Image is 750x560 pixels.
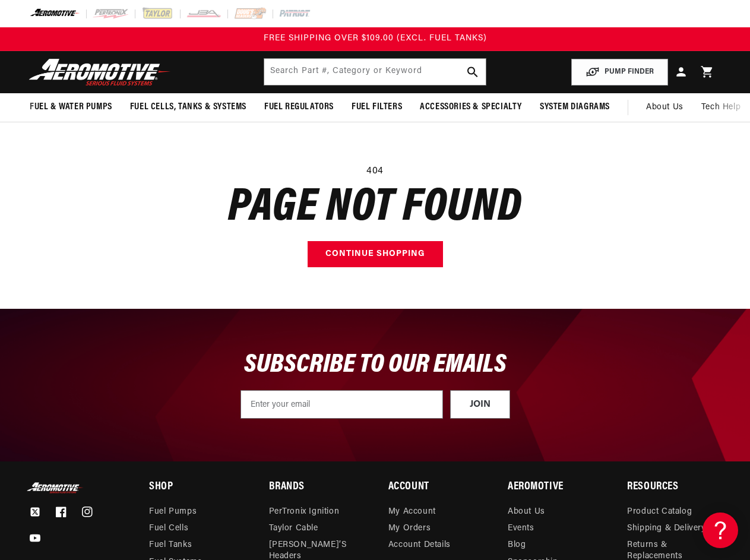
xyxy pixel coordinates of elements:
span: Fuel Filters [352,101,402,113]
a: PerTronix Ignition [269,507,340,520]
h1: Page not found [30,188,720,229]
span: System Diagrams [540,101,610,113]
a: About Us [508,507,545,520]
span: Fuel Regulators [264,101,334,113]
a: Events [508,520,534,537]
a: Account Details [388,537,451,553]
span: Fuel & Water Pumps [30,101,112,113]
a: My Account [388,507,436,520]
a: Taylor Cable [269,520,318,537]
a: Fuel Tanks [149,537,192,553]
input: Search by Part Number, Category or Keyword [264,59,485,85]
a: Shipping & Delivery [627,520,705,537]
button: JOIN [450,390,510,419]
a: Blog [508,537,526,553]
a: Product Catalog [627,507,692,520]
summary: Tech Help [692,93,749,122]
span: FREE SHIPPING OVER $109.00 (EXCL. FUEL TANKS) [264,34,487,43]
summary: Fuel Filters [343,93,411,121]
summary: Accessories & Specialty [411,93,531,121]
span: SUBSCRIBE TO OUR EMAILS [244,352,507,378]
span: About Us [646,103,683,112]
button: search button [460,59,486,85]
summary: Fuel Cells, Tanks & Systems [121,93,255,121]
p: 404 [30,164,720,179]
span: Fuel Cells, Tanks & Systems [130,101,246,113]
a: Fuel Cells [149,520,188,537]
a: Fuel Pumps [149,507,197,520]
summary: Fuel & Water Pumps [21,93,121,121]
img: Aeromotive [26,58,174,86]
input: Enter your email [240,390,443,419]
summary: System Diagrams [531,93,619,121]
summary: Fuel Regulators [255,93,343,121]
img: Aeromotive [26,482,85,493]
a: My Orders [388,520,431,537]
a: About Us [637,93,692,122]
span: Tech Help [701,101,740,114]
button: PUMP FINDER [571,59,668,86]
a: Continue shopping [308,241,443,268]
span: Accessories & Specialty [420,101,522,113]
